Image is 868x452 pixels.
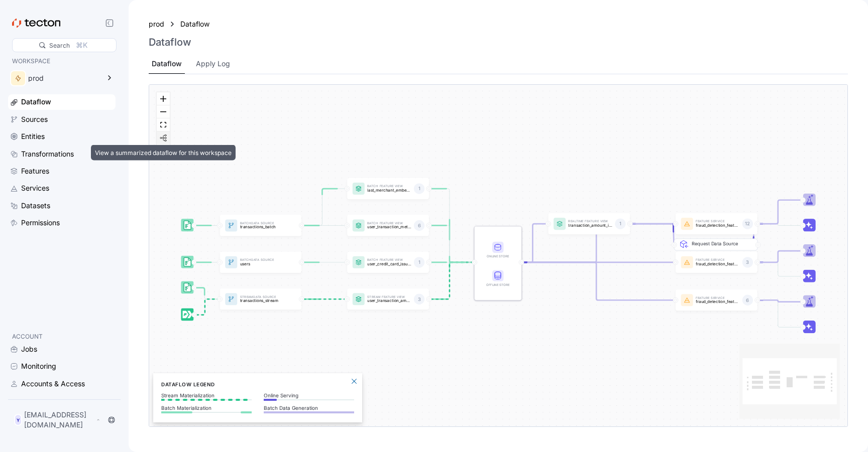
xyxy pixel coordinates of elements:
p: [EMAIL_ADDRESS][DOMAIN_NAME] [24,410,94,430]
div: Y [14,414,22,426]
p: transactions_batch [240,225,284,229]
p: WORKSPACE [12,56,112,66]
div: Batch Feature Viewuser_transaction_metrics6 [347,215,429,236]
button: fit view [157,118,170,131]
p: user_transaction_metrics [367,225,411,229]
g: Edge from STORE to featureView:transaction_amount_is_higher_than_average [519,224,547,263]
button: zoom out [157,105,170,118]
g: Edge from featureService:fraud_detection_feature_service to Inference_featureService:fraud_detect... [754,300,801,328]
g: Edge from dataSource:transactions_batch to featureView:last_merchant_embedding [299,189,346,225]
a: Entities [8,129,116,144]
div: 1 [414,257,424,268]
p: ACCOUNT [12,332,112,342]
div: Online Store [485,242,511,259]
div: Request Data Source [684,217,768,229]
a: Realtime Feature Viewtransaction_amount_is_higher_than_average1 [548,213,630,235]
div: 3 [414,294,424,305]
a: Feature Servicefraud_detection_feature_service6 [676,289,757,311]
g: Edge from STORE to featureService:fraud_detection_feature_service:v2 [519,224,674,263]
div: 6 [742,295,753,306]
div: Offline Store [485,282,511,287]
p: Feature Service [696,296,739,299]
g: Edge from featureService:fraud_detection_feature_service:v2 to REQ_featureService:fraud_detection... [753,224,754,245]
g: Edge from featureService:fraud_detection_feature_service:v2 to Trainer_featureService:fraud_detec... [754,200,801,224]
div: Jobs [21,344,37,355]
div: React Flow controls [157,92,170,158]
g: Edge from STORE to featureService:fraud_detection_feature_service [519,262,674,300]
a: Dataflow [180,19,215,30]
div: prod [28,75,99,82]
p: fraud_detection_feature_service [696,299,739,304]
div: Feature Servicefraud_detection_feature_service:v212 [676,213,757,235]
a: Batch Feature Viewuser_credit_card_issuer1 [347,252,429,273]
p: Stream Feature View [367,295,411,298]
a: BatchData Sourcetransactions_batch [220,215,302,236]
a: BatchData Sourceusers [220,252,302,273]
a: Stream Feature Viewuser_transaction_amount_totals3 [347,288,429,310]
g: Edge from featureView:last_merchant_embedding to STORE [426,189,473,262]
div: Offline Store [485,270,511,287]
p: users [240,262,284,266]
p: Batch Feature View [367,185,411,188]
a: Features [8,164,116,179]
a: Accounts & Access [8,376,116,391]
p: Stream Materialization [161,392,252,398]
div: Features [21,166,49,177]
a: Transformations [8,146,116,162]
a: Monitoring [8,359,116,374]
div: Monitoring [21,361,56,372]
div: Entities [21,131,45,142]
div: Accounts & Access [21,378,85,389]
p: Batch Data Source [240,259,284,262]
p: Batch Feature View [367,222,411,225]
div: Services [21,183,49,194]
a: Feature Servicefraud_detection_feature_service_streaming3 [676,252,757,273]
p: Realtime Feature View [568,220,612,223]
div: Request Data Source [692,240,752,292]
p: Batch Materialization [161,405,252,411]
p: transaction_amount_is_higher_than_average [568,223,612,228]
g: Edge from featureView:user_transaction_metrics to STORE [426,226,473,262]
p: last_merchant_embedding [367,188,411,193]
g: Edge from dataSource:transactions_stream_stream_source to dataSource:transactions_stream [192,299,219,315]
p: user_transaction_amount_totals [367,298,411,303]
div: prod [149,19,164,30]
div: Sources [21,114,48,125]
div: Search⌘K [12,38,117,52]
div: 6 [414,220,424,231]
div: Search [49,41,70,50]
div: StreamData Sourcetransactions_stream [220,288,302,310]
g: Edge from featureView:user_transaction_amount_totals to STORE [426,262,473,299]
div: ⌘K [76,40,87,51]
div: Datasets [21,200,50,211]
div: Dataflow [152,58,182,69]
g: Edge from REQ_featureService:fraud_detection_feature_service:v2 to featureService:fraud_detection... [673,224,674,245]
p: user_credit_card_issuer [367,262,411,266]
g: Edge from dataSource:transactions_stream_batch_source to dataSource:transactions_stream [191,288,218,299]
button: zoom in [157,92,170,105]
div: 1 [615,219,625,229]
div: Apply Log [196,58,230,69]
h6: Dataflow Legend [161,380,354,388]
g: Edge from featureService:fraud_detection_feature_service to Trainer_featureService:fraud_detectio... [754,300,801,302]
a: Services [8,181,116,196]
div: Dataflow [21,96,51,107]
button: Close Legend Panel [348,375,360,387]
div: Online Store [485,254,511,259]
div: Transformations [21,148,74,160]
p: Batch Data Source [240,222,284,225]
p: transactions_stream [240,298,284,303]
a: Batch Feature Viewlast_merchant_embedding1 [347,178,429,200]
a: Sources [8,112,116,127]
a: Permissions [8,215,116,230]
p: Stream Data Source [240,295,284,298]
